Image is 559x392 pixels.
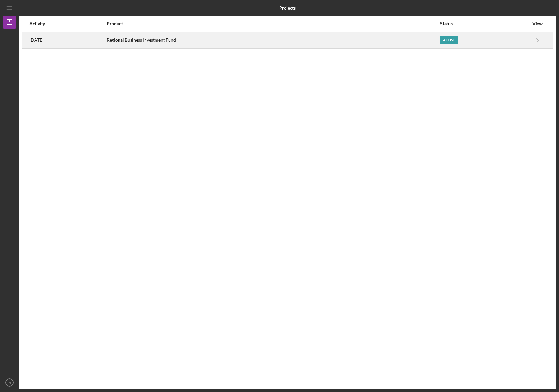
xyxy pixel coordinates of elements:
[8,381,11,384] text: PT
[29,37,43,42] time: 2025-02-18 14:28
[279,5,296,10] b: Projects
[29,21,106,26] div: Activity
[3,376,16,389] button: PT
[440,36,458,44] div: Active
[530,21,545,26] div: View
[107,21,440,26] div: Product
[440,21,529,26] div: Status
[107,32,440,48] div: Regional Business Investment Fund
